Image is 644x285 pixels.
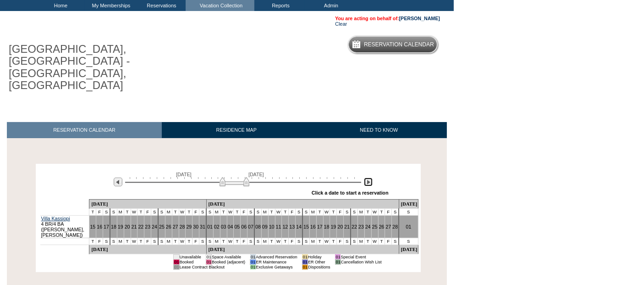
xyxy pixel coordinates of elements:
[200,224,205,229] a: 31
[206,238,213,245] td: S
[159,224,165,229] a: 25
[399,199,418,208] td: [DATE]
[103,238,110,245] td: S
[302,259,308,264] td: 01
[173,224,178,229] a: 27
[335,254,341,259] td: 01
[110,208,117,215] td: S
[144,238,151,245] td: F
[289,238,296,245] td: F
[282,238,289,245] td: T
[172,208,179,215] td: T
[90,224,95,229] a: 15
[296,208,303,215] td: S
[330,224,336,229] a: 19
[399,16,440,21] a: [PERSON_NAME]
[256,264,297,269] td: Exclusive Getaways
[371,238,378,245] td: W
[275,208,282,215] td: W
[179,259,201,264] td: Booked
[234,238,241,245] td: T
[241,238,248,245] td: F
[138,224,143,229] a: 22
[364,42,434,48] h5: Reservation Calendar
[261,208,268,215] td: M
[234,224,240,229] a: 05
[392,224,398,229] a: 28
[199,238,206,245] td: S
[213,238,220,245] td: M
[309,238,316,245] td: M
[179,264,245,269] td: Lease Contract Blackout
[220,238,227,245] td: T
[261,238,268,245] td: M
[193,208,199,215] td: F
[172,238,179,245] td: T
[341,254,381,259] td: Special Event
[392,208,399,215] td: S
[165,208,172,215] td: M
[372,224,378,229] a: 25
[89,238,96,245] td: T
[378,238,385,245] td: T
[358,208,364,215] td: M
[206,259,211,264] td: 01
[289,208,296,215] td: F
[282,224,288,229] a: 12
[337,208,344,215] td: F
[365,224,371,229] a: 24
[255,224,261,229] a: 08
[40,215,89,238] td: 4 BR/4 BA ([PERSON_NAME], [PERSON_NAME])
[335,21,347,27] a: Clear
[214,224,220,229] a: 02
[193,238,199,245] td: F
[317,224,323,229] a: 17
[145,224,150,229] a: 23
[256,254,297,259] td: Advanced Reservation
[385,238,392,245] td: F
[144,208,151,215] td: F
[250,254,256,259] td: 01
[212,259,246,264] td: Booked (adjacent)
[131,208,138,215] td: W
[296,238,303,245] td: S
[351,238,358,245] td: S
[256,259,297,264] td: ER Maintenance
[131,238,138,245] td: W
[234,208,241,215] td: T
[151,238,158,245] td: S
[323,208,330,215] td: W
[250,259,256,264] td: 01
[250,264,256,269] td: 01
[308,264,330,269] td: Dispositions
[118,224,123,229] a: 19
[352,224,357,229] a: 22
[344,208,351,215] td: S
[379,224,385,229] a: 26
[330,238,337,245] td: T
[206,254,211,259] td: 01
[302,254,308,259] td: 01
[303,238,309,245] td: S
[7,41,212,94] h1: [GEOGRAPHIC_DATA], [GEOGRAPHIC_DATA] - [GEOGRAPHIC_DATA], [GEOGRAPHIC_DATA]
[371,208,378,215] td: W
[399,245,418,254] td: [DATE]
[104,224,109,229] a: 17
[207,224,213,229] a: 01
[344,238,351,245] td: S
[117,208,124,215] td: M
[364,238,371,245] td: T
[341,259,381,264] td: Cancellation Wish List
[193,224,198,229] a: 30
[186,238,193,245] td: T
[89,208,96,215] td: T
[275,238,282,245] td: W
[166,224,171,229] a: 26
[174,254,179,259] td: 01
[289,224,295,229] a: 13
[179,208,186,215] td: W
[268,238,275,245] td: T
[158,238,165,245] td: S
[268,208,275,215] td: T
[276,224,281,229] a: 11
